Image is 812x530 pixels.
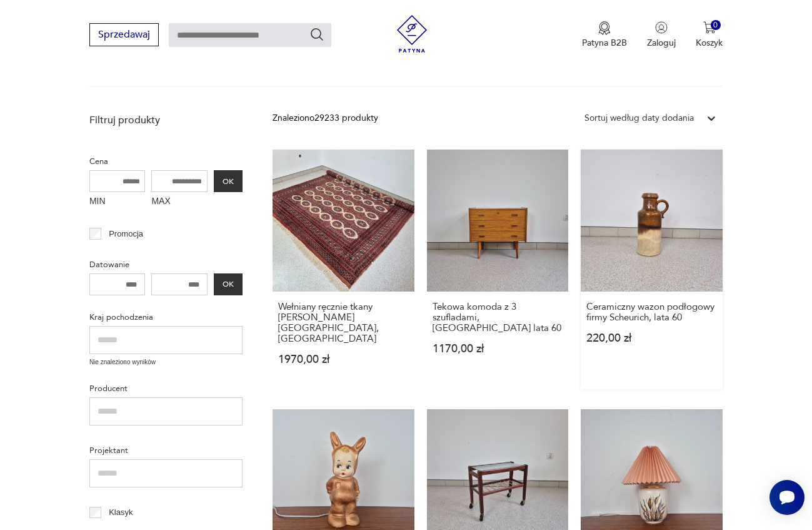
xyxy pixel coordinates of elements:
div: Sortuj według daty dodania [584,111,694,125]
button: OK [214,273,243,295]
p: 220,00 zł [586,333,717,344]
a: Wełniany ręcznie tkany dywan Buchara, PakistanWełniany ręcznie tkany [PERSON_NAME][GEOGRAPHIC_DAT... [273,150,414,389]
label: MIN [89,192,146,212]
a: Sprzedawaj [89,31,159,40]
p: Nie znaleziono wyników [89,357,243,367]
p: Patyna B2B [582,37,627,49]
img: Patyna - sklep z meblami i dekoracjami vintage [393,15,431,53]
div: 0 [711,20,721,31]
p: Cena [89,155,243,168]
p: Promocja [109,227,143,241]
div: Znaleziono 29233 produkty [273,111,378,125]
p: Producent [89,382,243,395]
button: Patyna B2B [582,21,627,49]
p: Koszyk [696,37,723,49]
p: 1170,00 zł [433,344,563,354]
iframe: Smartsupp widget button [769,480,804,515]
p: Datowanie [89,258,243,272]
img: Ikona koszyka [703,21,716,34]
img: Ikona medalu [598,21,611,35]
label: MAX [151,192,208,212]
button: OK [214,170,243,192]
a: Ceramiczny wazon podłogowy firmy Scheurich, lata 60Ceramiczny wazon podłogowy firmy Scheurich, la... [581,150,723,389]
img: Ikonka użytkownika [655,21,668,34]
button: Zaloguj [647,21,676,49]
h3: Tekowa komoda z 3 szufladami, [GEOGRAPHIC_DATA] lata 60 [433,302,563,334]
a: Tekowa komoda z 3 szufladami, Norwegia lata 60Tekowa komoda z 3 szufladami, [GEOGRAPHIC_DATA] lat... [427,150,569,389]
p: Klasyk [109,506,133,519]
p: Zaloguj [647,37,676,49]
p: 1970,00 zł [278,354,409,365]
h3: Ceramiczny wazon podłogowy firmy Scheurich, lata 60 [586,302,717,323]
button: Szukaj [309,27,324,42]
p: Filtruj produkty [89,113,243,127]
p: Kraj pochodzenia [89,310,243,324]
button: Sprzedawaj [89,23,159,46]
button: 0Koszyk [696,21,723,49]
a: Ikona medaluPatyna B2B [582,21,627,49]
h3: Wełniany ręcznie tkany [PERSON_NAME][GEOGRAPHIC_DATA], [GEOGRAPHIC_DATA] [278,302,409,344]
p: Projektant [89,444,243,457]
